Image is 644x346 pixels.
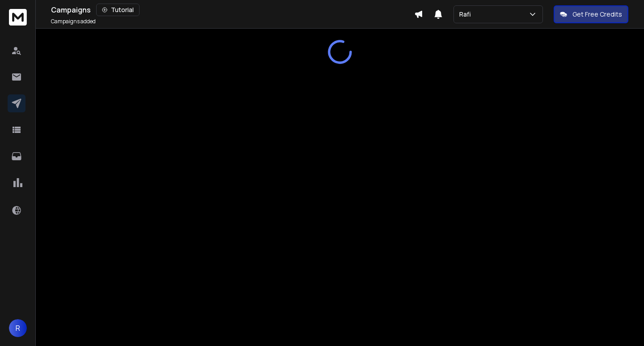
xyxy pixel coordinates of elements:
[459,10,475,19] p: Rafi
[9,319,27,337] button: R
[554,5,628,23] button: Get Free Credits
[96,4,140,16] button: Tutorial
[51,18,96,25] p: Campaigns added
[51,4,414,16] div: Campaigns
[572,10,622,19] p: Get Free Credits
